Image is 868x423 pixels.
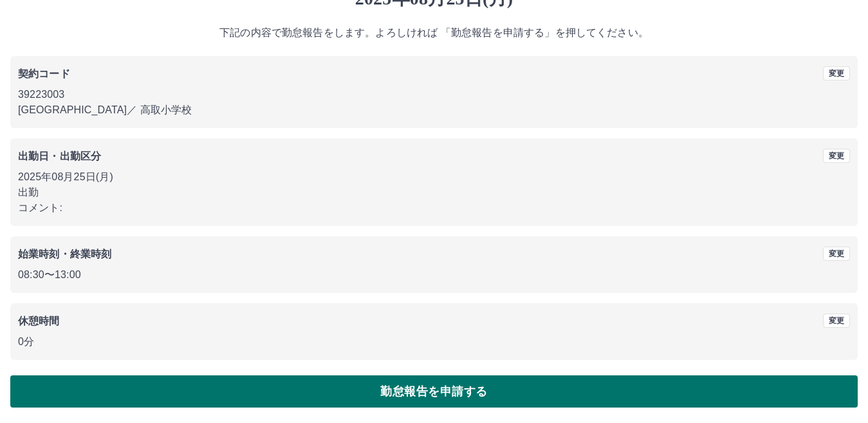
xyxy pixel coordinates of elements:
p: コメント: [18,200,850,216]
p: 39223003 [18,87,850,102]
p: 出勤 [18,185,850,200]
p: 2025年08月25日(月) [18,169,850,185]
b: 出勤日・出勤区分 [18,151,101,162]
b: 契約コード [18,68,70,79]
button: 変更 [823,66,850,80]
b: 休憩時間 [18,315,60,326]
p: 下記の内容で勤怠報告をします。よろしければ 「勤怠報告を申請する」を押してください。 [10,25,858,41]
button: 勤怠報告を申請する [10,375,858,408]
p: 08:30 〜 13:00 [18,267,850,283]
p: 0分 [18,334,850,350]
button: 変更 [823,314,850,328]
b: 始業時刻・終業時刻 [18,249,111,259]
button: 変更 [823,247,850,261]
button: 変更 [823,149,850,163]
p: [GEOGRAPHIC_DATA] ／ 高取小学校 [18,102,850,118]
